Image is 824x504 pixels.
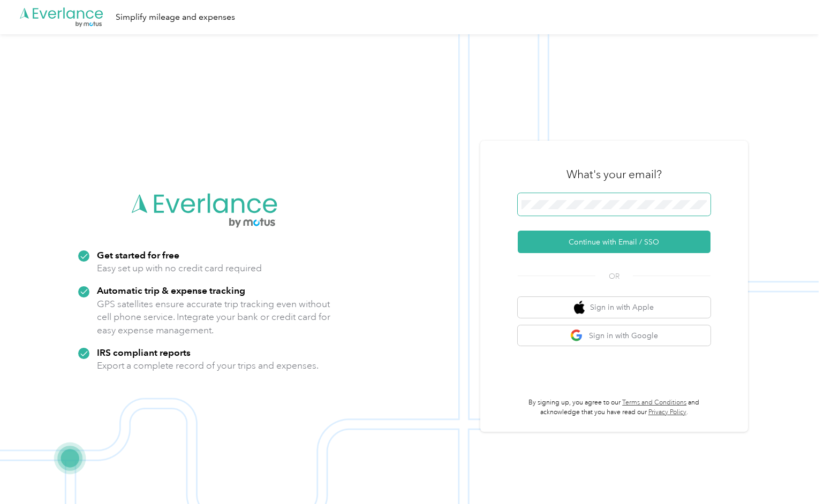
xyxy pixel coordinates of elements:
[595,271,633,282] span: OR
[518,325,710,346] button: google logoSign in with Google
[648,408,686,416] a: Privacy Policy
[97,249,179,261] strong: Get started for free
[97,262,262,275] p: Easy set up with no credit card required
[116,11,235,24] div: Simplify mileage and expenses
[574,301,585,314] img: apple logo
[97,297,331,337] p: GPS satellites ensure accurate trip tracking even without cell phone service. Integrate your bank...
[97,359,319,372] p: Export a complete record of your trips and expenses.
[566,167,662,182] h3: What's your email?
[663,15,789,28] p: Session Expired
[622,399,686,407] a: Terms and Conditions
[97,347,191,358] strong: IRS compliant reports
[518,297,710,318] button: apple logoSign in with Apple
[518,231,710,253] button: Continue with Email / SSO
[651,34,805,43] p: Your session has expired. Please log in again.
[97,285,245,296] strong: Automatic trip & expense tracking
[518,398,710,417] p: By signing up, you agree to our and acknowledge that you have read our .
[570,329,584,342] img: google logo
